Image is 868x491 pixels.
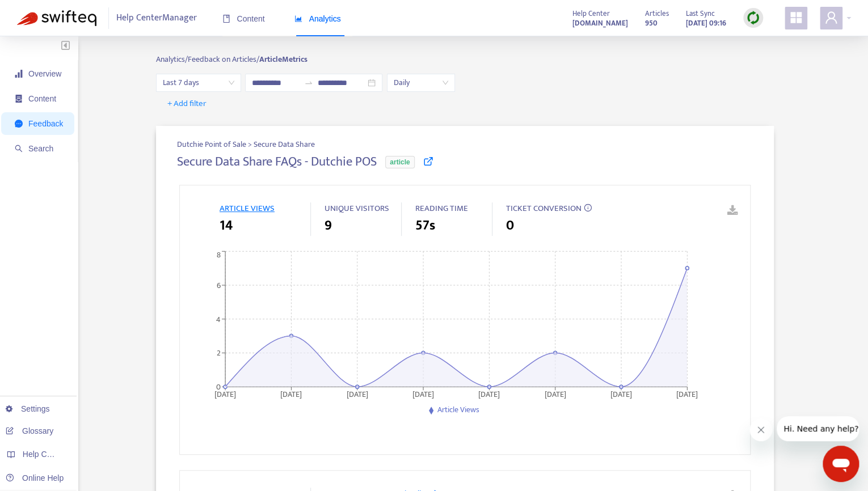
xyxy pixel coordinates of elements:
span: search [15,145,23,153]
tspan: 0 [216,380,221,393]
tspan: [DATE] [346,388,368,401]
a: [DOMAIN_NAME] [572,16,628,29]
tspan: [DATE] [544,388,566,401]
span: Search [28,144,53,153]
span: appstore [789,11,803,24]
tspan: 8 [217,248,221,261]
a: Online Help [6,473,64,482]
tspan: [DATE] [478,388,500,401]
span: area-chart [294,15,302,23]
span: article [385,156,414,168]
h4: Secure Data Share FAQs - Dutchie POS [177,154,377,170]
span: > [248,138,254,151]
span: Overview [28,69,61,78]
span: container [15,95,23,103]
strong: [DATE] 09:16 [686,17,726,29]
tspan: [DATE] [280,388,302,401]
img: Swifteq [17,10,96,26]
tspan: [DATE] [676,388,698,401]
span: Analytics [294,14,341,23]
strong: [DOMAIN_NAME] [572,17,628,29]
tspan: 2 [217,346,221,359]
span: READING TIME [415,201,468,215]
tspan: [DATE] [214,388,236,401]
span: Daily [394,74,448,91]
iframe: Message from company [777,416,859,441]
a: Glossary [6,426,53,435]
span: to [304,78,313,87]
span: Last 7 days [163,74,234,91]
iframe: Close message [749,418,772,441]
span: Analytics/ Feedback on Articles/ [156,53,259,66]
span: 0 [506,215,514,236]
a: Settings [6,404,50,413]
span: Help Centers [23,450,69,459]
span: Secure Data Share [254,138,315,150]
img: sync.dc5367851b00ba804db3.png [746,11,760,25]
span: 9 [325,215,332,236]
span: Content [222,14,265,23]
strong: Article Metrics [259,53,307,66]
span: Content [28,94,56,103]
strong: 950 [645,17,658,29]
span: 57s [415,215,435,236]
button: + Add filter [159,95,215,113]
span: + Add filter [167,97,207,111]
span: UNIQUE VISITORS [325,201,389,215]
span: book [222,15,230,23]
span: Dutchie Point of Sale [177,138,248,151]
span: Feedback [28,119,63,128]
span: Help Center Manager [116,7,197,29]
span: Help Center [572,7,610,20]
iframe: Button to launch messaging window [823,446,859,482]
span: 14 [220,215,233,236]
tspan: 6 [217,279,221,292]
span: Article Views [437,403,479,416]
span: Last Sync [686,7,715,20]
span: user [824,11,838,24]
tspan: 4 [216,313,221,326]
tspan: [DATE] [412,388,434,401]
span: TICKET CONVERSION [506,201,582,215]
span: message [15,120,23,128]
tspan: [DATE] [610,388,632,401]
span: signal [15,70,23,78]
span: ARTICLE VIEWS [220,201,275,215]
span: Articles [645,7,669,20]
span: swap-right [304,78,313,87]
